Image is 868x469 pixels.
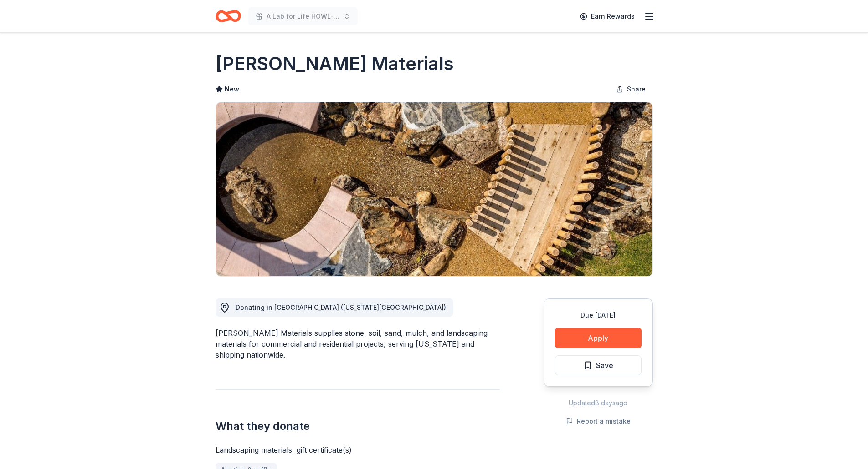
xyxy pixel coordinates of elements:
[575,8,640,25] a: Earn Rewards
[216,444,500,455] div: Landscaping materials, gift certificate(s)
[216,419,500,434] h2: What they donate
[216,5,241,27] a: Home
[267,11,339,22] span: A Lab for Life HOWL-O-WEEN
[609,80,653,98] button: Share
[225,84,239,95] span: New
[627,84,646,95] span: Share
[216,102,652,276] img: Image for Minick Materials
[216,51,454,76] h1: [PERSON_NAME] Materials
[596,359,613,371] span: Save
[544,398,653,408] div: Updated 8 days ago
[555,310,642,321] div: Due [DATE]
[216,328,500,360] div: [PERSON_NAME] Materials supplies stone, soil, sand, mulch, and landscaping materials for commerci...
[566,416,631,427] button: Report a mistake
[248,7,358,25] button: A Lab for Life HOWL-O-WEEN
[236,303,446,311] span: Donating in [GEOGRAPHIC_DATA] ([US_STATE][GEOGRAPHIC_DATA])
[555,355,642,375] button: Save
[555,328,642,348] button: Apply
